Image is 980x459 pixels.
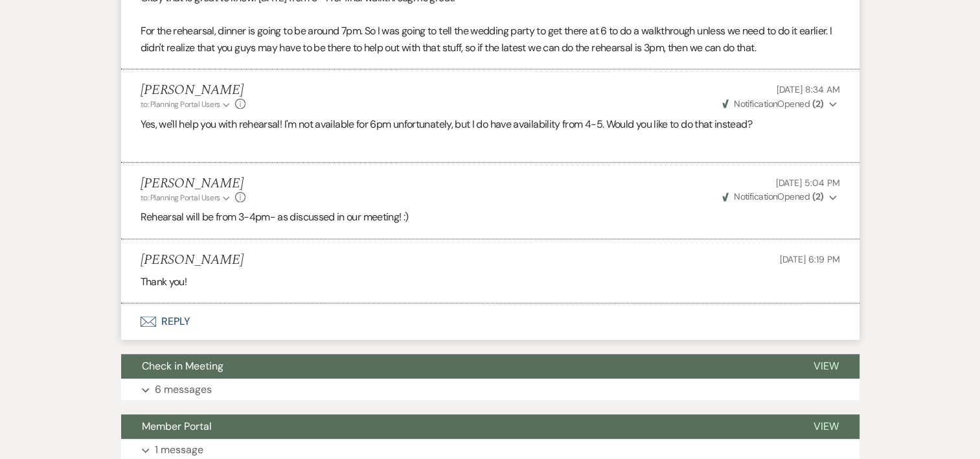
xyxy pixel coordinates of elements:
[155,381,212,398] p: 6 messages
[814,359,839,373] span: View
[142,419,212,433] span: Member Portal
[121,303,860,340] button: Reply
[812,98,823,110] strong: ( 2 )
[141,209,840,226] p: Rehearsal will be from 3-4pm- as discussed in our meeting! :)
[141,23,840,56] p: For the rehearsal, dinner is going to be around 7pm. So I was going to tell the wedding party to ...
[734,191,777,202] span: Notification
[793,354,860,379] button: View
[793,414,860,439] button: View
[141,99,233,110] button: to: Planning Portal Users
[141,99,220,110] span: to: Planning Portal Users
[722,191,824,202] span: Opened
[734,98,777,110] span: Notification
[121,379,860,401] button: 6 messages
[121,354,793,379] button: Check in Meeting
[722,98,824,110] span: Opened
[141,116,840,133] p: Yes, we'll help you with rehearsal! I'm not available for 6pm unfortunately, but I do have availa...
[142,359,223,373] span: Check in Meeting
[776,84,839,95] span: [DATE] 8:34 AM
[141,192,233,204] button: to: Planning Portal Users
[720,190,840,204] button: NotificationOpened (2)
[814,419,839,433] span: View
[812,191,823,202] strong: ( 2 )
[720,97,840,111] button: NotificationOpened (2)
[155,441,203,458] p: 1 message
[775,177,839,189] span: [DATE] 5:04 PM
[141,82,246,99] h5: [PERSON_NAME]
[141,252,244,268] h5: [PERSON_NAME]
[121,414,793,439] button: Member Portal
[779,253,839,265] span: [DATE] 6:19 PM
[141,176,246,192] h5: [PERSON_NAME]
[141,193,220,203] span: to: Planning Portal Users
[141,274,840,290] p: Thank you!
